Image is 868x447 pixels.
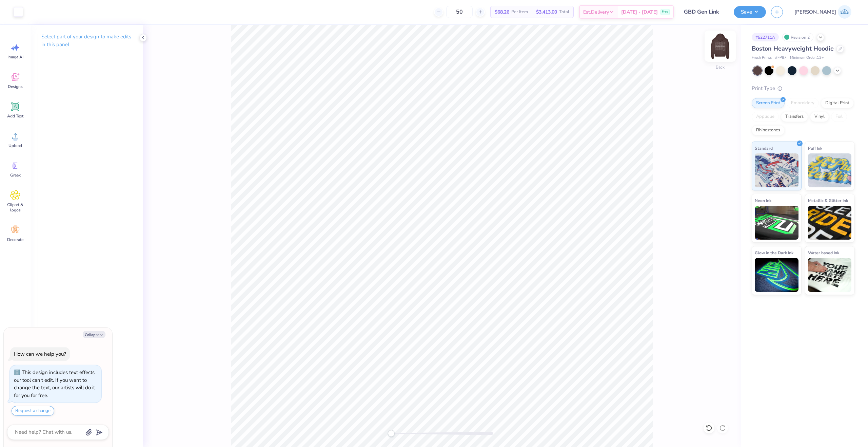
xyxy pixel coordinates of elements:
[821,98,854,108] div: Digital Print
[495,8,509,16] span: $68.26
[7,54,23,60] span: Image AI
[752,55,772,61] span: Fresh Prints
[808,249,839,256] span: Water based Ink
[775,55,787,61] span: # FP87
[755,206,798,240] img: Neon Ink
[831,112,847,122] div: Foil
[14,369,95,399] div: This design includes text effects our tool can't edit. If you want to change the text, our artist...
[4,202,26,213] span: Clipart & logos
[755,258,798,292] img: Glow in the Dark Ink
[707,33,734,60] img: Back
[662,10,668,14] span: Free
[808,258,852,292] img: Water based Ink
[808,197,848,204] span: Metallic & Glitter Ink
[782,33,813,41] div: Revision 2
[755,197,771,204] span: Neon Ink
[7,237,23,242] span: Decorate
[679,5,729,19] input: Untitled Design
[10,172,21,178] span: Greek
[752,85,854,92] div: Print Type
[8,143,22,148] span: Upload
[583,8,609,16] span: Est. Delivery
[536,8,557,16] span: $3,413.00
[808,206,852,240] img: Metallic & Glitter Ink
[752,125,785,135] div: Rhinestones
[755,153,798,187] img: Standard
[446,6,473,18] input: – –
[752,33,779,41] div: # 522711A
[734,6,766,18] button: Save
[7,113,23,119] span: Add Text
[752,44,834,53] span: Boston Heavyweight Hoodie
[755,145,773,152] span: Standard
[41,33,132,49] p: Select part of your design to make edits in this panel
[808,153,852,187] img: Puff Ink
[752,98,785,108] div: Screen Print
[388,430,395,437] div: Accessibility label
[752,112,779,122] div: Applique
[794,8,836,16] span: [PERSON_NAME]
[12,406,54,416] button: Request a change
[755,249,793,256] span: Glow in the Dark Ink
[838,5,851,19] img: Josephine Amber Orros
[716,64,725,70] div: Back
[511,8,528,16] span: Per Item
[559,8,569,16] span: Total
[781,112,808,122] div: Transfers
[791,5,854,19] a: [PERSON_NAME]
[810,112,829,122] div: Vinyl
[808,145,822,152] span: Puff Ink
[14,351,66,357] div: How can we help you?
[8,84,23,89] span: Designs
[621,8,658,16] span: [DATE] - [DATE]
[83,331,105,338] button: Collapse
[790,55,824,61] span: Minimum Order: 12 +
[787,98,819,108] div: Embroidery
